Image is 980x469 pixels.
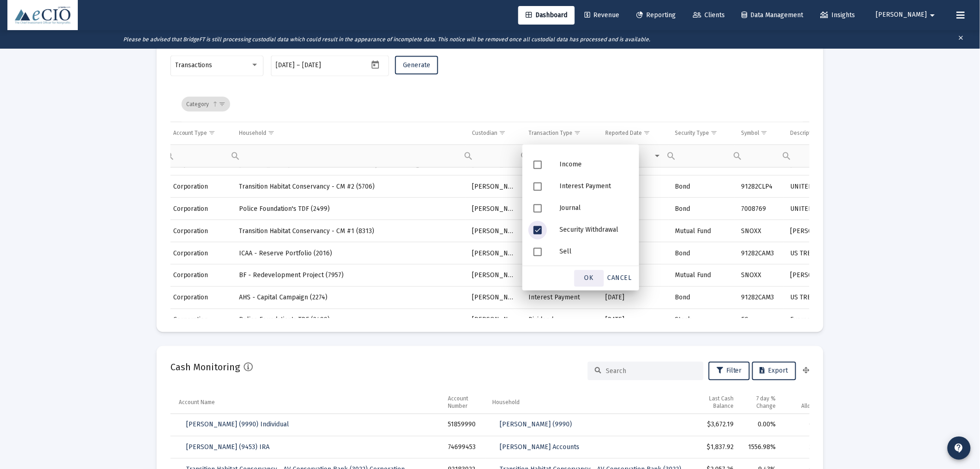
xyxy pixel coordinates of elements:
[465,176,522,198] td: [PERSON_NAME]
[791,130,819,137] div: Description
[472,130,497,137] div: Custodian
[179,399,215,406] div: Account Name
[492,399,520,406] div: Household
[697,392,741,414] td: Column Last Cash Balance
[232,309,465,331] td: Police Foundation's TDF (2499)
[500,421,572,429] span: [PERSON_NAME] (9990)
[441,437,486,459] td: 74699453
[465,309,522,331] td: [PERSON_NAME]
[276,62,295,69] input: Start date
[167,309,233,331] td: Corporation
[170,87,810,318] div: Data grid
[735,145,784,167] td: Filter cell
[675,130,709,137] div: Security Type
[716,367,742,375] span: Filter
[232,176,465,198] td: Transition Habitat Conservancy - CM #2 (5706)
[232,242,465,265] td: ICAA - Reserve Portfolio (2016)
[668,122,735,145] td: Column Security Type
[465,198,522,220] td: [PERSON_NAME]
[958,32,965,46] mat-icon: clear
[522,287,599,309] td: Interest Payment
[465,242,522,265] td: [PERSON_NAME]
[865,6,949,24] button: [PERSON_NAME]
[821,11,855,19] span: Insights
[735,220,784,242] td: SNOXX
[522,145,639,291] div: Filter options
[668,265,735,287] td: Mutual Fund
[599,287,668,309] td: [DATE]
[173,130,207,137] div: Account Type
[599,309,668,331] td: [DATE]
[747,443,776,452] div: 1556.98%
[783,414,835,437] td: 0.31%
[179,438,277,457] a: [PERSON_NAME] (9453) IRA
[741,392,783,414] td: Column 7 day % Change
[369,58,382,71] button: Open calendar
[643,130,650,137] span: Show filter options for column 'Reported Date'
[123,36,650,43] i: Please be advised that BridgeFT is still processing custodial data which could result in the appe...
[499,130,506,137] span: Show filter options for column 'Custodian'
[584,274,594,282] span: OK
[552,176,635,197] div: Interest Payment
[552,241,635,263] div: Sell
[232,198,465,220] td: Police Foundation's TDF (2499)
[668,198,735,220] td: Bond
[761,130,768,137] span: Show filter options for column 'Symbol'
[465,220,522,242] td: [PERSON_NAME]
[552,219,635,241] div: Security Withdrawal
[232,220,465,242] td: Transition Habitat Conservancy - CM #1 (8313)
[395,56,438,75] button: Generate
[599,122,668,145] td: Column Reported Date
[170,392,441,414] td: Column Account Name
[735,242,784,265] td: 91282CAM3
[735,309,784,331] td: ES
[465,287,522,309] td: [PERSON_NAME]
[14,6,71,25] img: Dashboard
[232,287,465,309] td: AHS - Capital Campaign (2274)
[747,395,776,410] div: 7 day % Change
[604,270,635,287] div: Cancel
[876,11,927,19] span: [PERSON_NAME]
[789,395,827,410] div: Cash Allocation
[500,444,579,451] span: [PERSON_NAME] Accounts
[186,444,270,451] span: [PERSON_NAME] (9453) IRA
[735,176,784,198] td: 91282CLP4
[668,242,735,265] td: Bond
[954,443,965,454] mat-icon: contact_support
[492,416,579,434] a: [PERSON_NAME] (9990)
[783,392,835,414] td: Column Cash Allocation
[232,145,465,167] td: Filter cell
[176,61,213,69] span: Transactions
[441,414,486,437] td: 51859990
[465,122,522,145] td: Column Custodian
[403,61,430,69] span: Generate
[668,145,735,167] td: Filter cell
[528,130,572,137] div: Transaction Type
[747,420,776,430] div: 0.00%
[552,197,635,219] div: Journal
[577,6,627,25] a: Revenue
[465,145,522,167] td: Filter cell
[735,6,811,25] a: Data Management
[167,198,233,220] td: Corporation
[219,101,226,108] span: Show filter options for column 'undefined'
[518,6,575,25] a: Dashboard
[697,414,741,437] td: $3,672.19
[465,265,522,287] td: [PERSON_NAME]
[186,421,289,429] span: [PERSON_NAME] (9990) Individual
[441,392,486,414] td: Column Account Number
[760,367,788,375] span: Export
[522,122,599,145] td: Column Transaction Type
[741,130,760,137] div: Symbol
[735,122,784,145] td: Column Symbol
[167,242,233,265] td: Corporation
[735,198,784,220] td: 7008769
[492,438,587,457] a: [PERSON_NAME] Accounts
[297,62,301,69] span: –
[239,130,266,137] div: Household
[209,130,216,137] span: Show filter options for column 'Account Type'
[927,6,938,25] mat-icon: arrow_drop_down
[167,220,233,242] td: Corporation
[448,395,479,410] div: Account Number
[167,265,233,287] td: Corporation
